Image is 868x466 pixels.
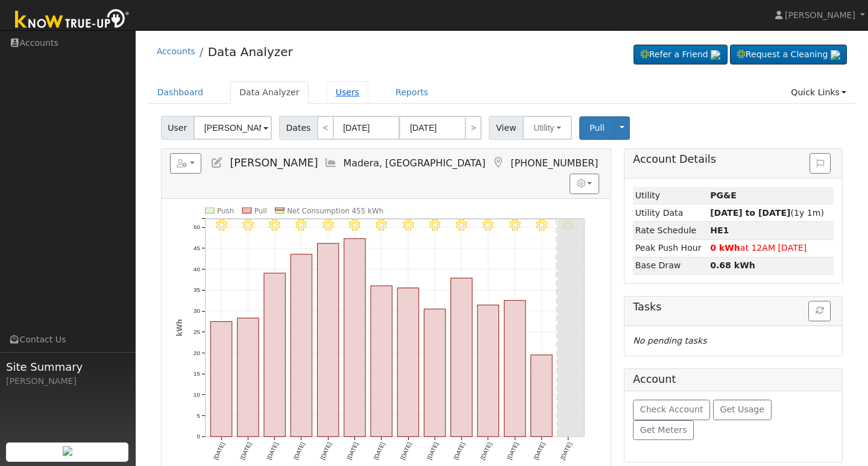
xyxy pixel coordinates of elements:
[327,81,369,104] a: Users
[193,370,200,377] text: 15
[633,336,706,345] i: No pending tasks
[465,116,482,140] a: >
[212,441,226,461] text: [DATE]
[506,441,520,461] text: [DATE]
[511,157,598,169] span: [PHONE_NUMBER]
[579,116,615,140] button: Pull
[324,157,338,169] a: Multi-Series Graph
[403,219,414,231] i: 9/04 - Clear
[509,219,521,231] i: 9/08 - Clear
[633,239,708,257] td: Peak Push Hour
[6,359,129,375] span: Site Summary
[633,373,676,385] h5: Account
[193,224,200,230] text: 50
[533,441,547,461] text: [DATE]
[197,412,200,419] text: 5
[531,355,552,437] rect: onclick=""
[373,441,386,461] text: [DATE]
[230,157,318,169] span: [PERSON_NAME]
[426,441,439,461] text: [DATE]
[193,307,200,314] text: 30
[193,350,200,356] text: 20
[371,286,392,436] rect: onclick=""
[633,204,708,222] td: Utility Data
[148,81,213,104] a: Dashboard
[710,260,755,270] strong: 0.68 kWh
[279,116,318,140] span: Dates
[523,116,572,140] button: Utility
[193,286,200,293] text: 35
[254,207,267,215] text: Pull
[319,441,333,461] text: [DATE]
[9,7,136,34] img: Know True-Up
[710,190,737,200] strong: ID: 17272578, authorized: 09/11/25
[349,219,360,231] i: 9/02 - Clear
[451,278,472,436] rect: onclick=""
[491,157,505,169] a: Map
[193,329,200,335] text: 25
[633,400,710,420] button: Check Account
[453,441,467,461] text: [DATE]
[215,219,227,231] i: 8/28 - Clear
[640,425,687,435] span: Get Meters
[210,157,224,169] a: Edit User (37098)
[322,219,334,231] i: 9/01 - Clear
[242,219,254,231] i: 8/29 - Clear
[785,10,855,20] span: [PERSON_NAME]
[559,441,573,461] text: [DATE]
[344,239,365,437] rect: onclick=""
[710,243,740,253] strong: 0 kWh
[810,153,831,174] button: Issue History
[633,420,694,441] button: Get Meters
[175,319,183,336] text: kWh
[782,81,855,104] a: Quick Links
[483,219,494,231] i: 9/07 - Clear
[536,219,547,231] i: 9/09 - MostlyClear
[291,254,312,437] rect: onclick=""
[292,441,306,461] text: [DATE]
[633,222,708,239] td: Rate Schedule
[429,219,441,231] i: 9/05 - Clear
[193,391,200,398] text: 10
[808,301,831,321] button: Refresh
[295,219,307,231] i: 8/31 - Clear
[633,301,834,313] h5: Tasks
[317,244,338,437] rect: onclick=""
[633,187,708,204] td: Utility
[831,50,840,60] img: retrieve
[345,441,359,461] text: [DATE]
[193,116,272,140] input: Select a User
[208,45,293,59] a: Data Analyzer
[239,441,253,461] text: [DATE]
[269,219,280,231] i: 8/30 - Clear
[640,405,703,414] span: Check Account
[265,441,279,461] text: [DATE]
[161,116,194,140] span: User
[344,157,486,169] span: Madera, [GEOGRAPHIC_DATA]
[590,123,605,133] span: Pull
[505,300,526,436] rect: onclick=""
[210,321,231,436] rect: onclick=""
[633,153,834,166] h5: Account Details
[456,219,467,231] i: 9/06 - Clear
[397,288,418,437] rect: onclick=""
[197,433,200,440] text: 0
[424,309,445,437] rect: onclick=""
[264,273,285,436] rect: onclick=""
[386,81,437,104] a: Reports
[230,81,309,104] a: Data Analyzer
[710,208,824,218] span: (1y 1m)
[730,45,847,65] a: Request a Cleaning
[634,45,728,65] a: Refer a Friend
[710,208,790,218] strong: [DATE] to [DATE]
[720,405,764,414] span: Get Usage
[63,446,72,456] img: retrieve
[479,441,493,461] text: [DATE]
[713,400,772,420] button: Get Usage
[287,207,383,215] text: Net Consumption 455 kWh
[633,257,708,274] td: Base Draw
[376,219,387,231] i: 9/03 - Clear
[708,239,834,257] td: at 12AM [DATE]
[217,207,234,215] text: Push
[710,225,729,235] strong: Y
